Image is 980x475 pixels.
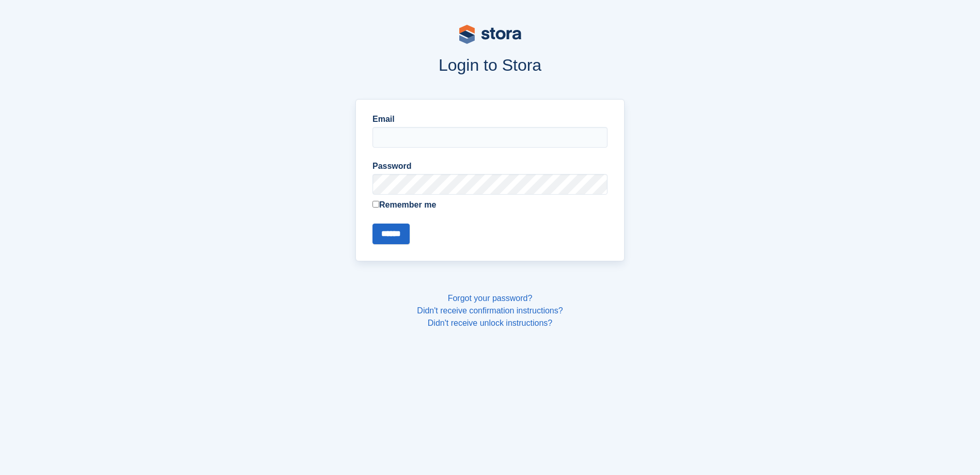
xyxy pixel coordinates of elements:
[428,319,552,327] a: Didn't receive unlock instructions?
[372,160,608,172] label: Password
[372,113,608,125] label: Email
[459,25,521,44] img: stora-logo-53a41332b3708ae10de48c4981b4e9114cc0af31d8433b30ea865607fb682f29.svg
[372,199,608,211] label: Remember me
[448,294,533,303] a: Forgot your password?
[159,56,822,74] h1: Login to Stora
[417,306,563,315] a: Didn't receive confirmation instructions?
[372,201,379,208] input: Remember me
